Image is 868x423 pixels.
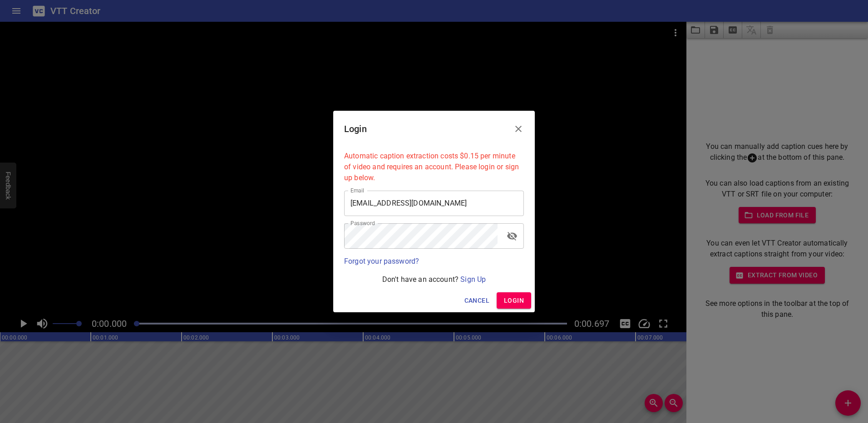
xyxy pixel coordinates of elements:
[344,274,524,285] p: Don't have an account?
[460,275,486,284] a: Sign Up
[464,295,489,306] span: Cancel
[344,151,524,183] p: Automatic caption extraction costs $0.15 per minute of video and requires an account. Please logi...
[497,292,531,309] button: Login
[344,122,367,136] h6: Login
[461,292,493,309] button: Cancel
[508,118,529,140] button: Close
[501,225,523,247] button: toggle password visibility
[504,295,524,306] span: Login
[344,257,419,266] a: Forgot your password?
